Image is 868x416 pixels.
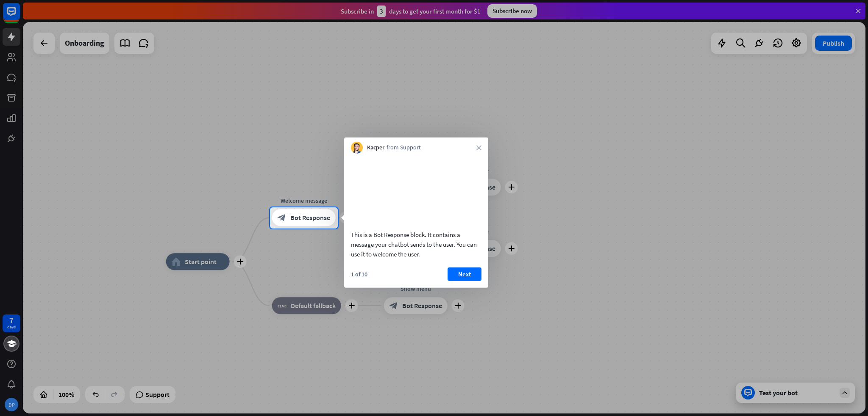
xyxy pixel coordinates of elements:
[351,229,481,259] div: This is a Bot Response block. It contains a message your chatbot sends to the user. You can use i...
[290,214,330,222] span: Bot Response
[387,143,421,152] span: from Support
[476,145,481,150] i: close
[448,267,481,281] button: Next
[278,214,286,222] i: block_bot_response
[351,270,367,278] div: 1 of 10
[7,3,32,29] button: Open LiveChat chat widget
[367,143,384,152] span: Kacper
